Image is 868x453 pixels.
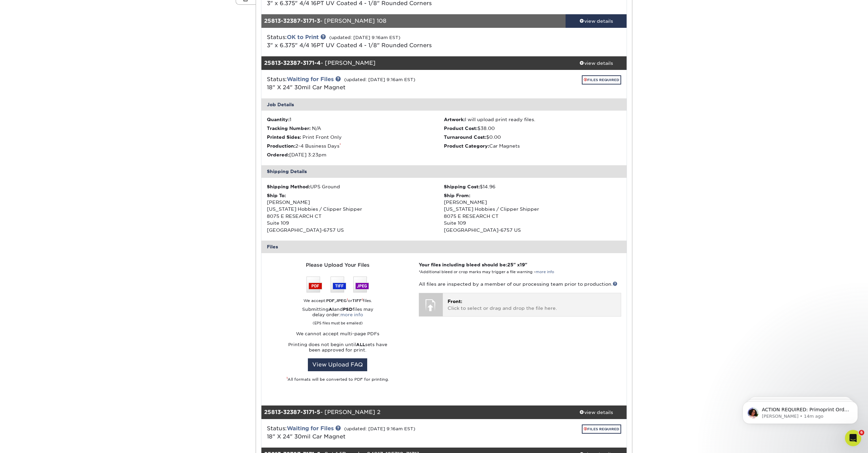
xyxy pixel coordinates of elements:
div: Status: [262,424,505,441]
sup: 1 [362,298,363,301]
div: - [PERSON_NAME] [261,56,566,70]
span: Print Front Only [302,134,342,140]
div: UPS Ground [267,183,444,190]
div: [PERSON_NAME] [US_STATE] Hobbies / Clipper Shipper 8075 E RESEARCH CT Suite 109 [GEOGRAPHIC_DATA]... [267,192,444,233]
div: view details [566,18,627,24]
strong: Shipping Method: [267,184,310,189]
iframe: Google Customer Reviews [2,432,58,451]
p: Submitting and files may delay order: [267,307,409,326]
small: (updated: [DATE] 9:16am EST) [344,77,415,82]
a: 18" X 24" 30mil Car Magnet [267,84,346,91]
li: 1 [267,116,444,123]
li: Car Magnets [444,143,621,149]
p: All files are inspected by a member of our processing team prior to production. [419,281,621,287]
strong: Shipping Cost: [444,184,480,189]
sup: 1 [287,376,288,380]
li: [DATE] 3:23pm [267,151,444,158]
strong: Quantity: [267,117,290,122]
small: (EPS files must be emailed) [313,318,363,326]
div: view details [566,60,627,67]
div: All formats will be converted to PDF for printing. [267,377,409,382]
small: (updated: [DATE] 9:16am EST) [344,426,415,431]
strong: 25813-32387-3171-3 [264,18,320,24]
li: $38.00 [444,125,621,132]
div: Status: [262,75,505,92]
p: Printing does not begin until sets have been approved for print. [267,342,409,353]
a: Waiting for Files [287,425,334,432]
a: view details [566,14,627,28]
a: View Upload FAQ [308,358,367,371]
small: (updated: [DATE] 9:16am EST) [329,35,400,40]
strong: ALL [356,342,365,347]
a: OK to Print [287,34,319,40]
strong: AI [329,307,334,312]
strong: TIFF [352,298,362,303]
strong: Tracking Number: [267,126,311,131]
li: $0.00 [444,134,621,140]
span: 25 [507,262,513,267]
div: Shipping Details [261,165,627,177]
a: FILES REQUIRED [582,424,621,434]
div: Job Details [261,98,627,111]
strong: Artwork: [444,117,465,122]
iframe: Intercom notifications message [732,387,868,435]
div: $14.96 [444,183,621,190]
span: Front: [448,299,462,304]
sup: 1 [347,298,348,301]
a: view details [566,56,627,70]
strong: 25813-32387-3171-5 [264,409,320,415]
div: - [PERSON_NAME] 2 [261,405,566,419]
li: 2-4 Business Days [267,143,444,149]
strong: Ship From: [444,193,470,198]
span: 3" x 6.375" 4/4 16PT UV Coated 4 - 1/8" Rounded Corners [267,42,432,49]
div: - [PERSON_NAME] 108 [261,14,566,28]
strong: Turnaround Cost: [444,134,486,140]
a: more info [340,312,363,317]
span: 6 [859,430,864,435]
span: 19 [520,262,525,267]
div: view details [566,409,627,416]
div: Please Upload Your Files [267,261,409,269]
strong: Production: [267,143,295,149]
li: I will upload print ready files. [444,116,621,123]
iframe: Intercom live chat [845,430,861,446]
strong: Ordered: [267,152,289,157]
div: Status: [262,33,505,50]
strong: Product Category: [444,143,489,149]
strong: 25813-32387-3171-4 [264,60,321,66]
strong: Your files including bleed should be: " x " [419,262,527,267]
small: *Additional bleed or crop marks may trigger a file warning – [419,270,554,274]
a: Waiting for Files [287,76,334,82]
strong: Ship To: [267,193,286,198]
a: more info [536,270,554,274]
img: We accept: PSD, TIFF, or JPEG (JPG) [307,277,369,292]
strong: Product Cost: [444,126,477,131]
div: We accept: , or files. [267,298,409,304]
p: We cannot accept multi-page PDFs [267,331,409,337]
strong: PSD [343,307,353,312]
div: Files [261,241,627,253]
p: Click to select or drag and drop the file here. [448,298,616,312]
a: view details [566,405,627,419]
a: 18" X 24" 30mil Car Magnet [267,433,346,440]
a: FILES REQUIRED [582,75,621,84]
strong: JPEG [336,298,347,303]
span: N/A [312,126,321,131]
div: [PERSON_NAME] [US_STATE] Hobbies / Clipper Shipper 8075 E RESEARCH CT Suite 109 [GEOGRAPHIC_DATA]... [444,192,621,233]
strong: PDF [326,298,335,303]
strong: Printed Sides: [267,134,301,140]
